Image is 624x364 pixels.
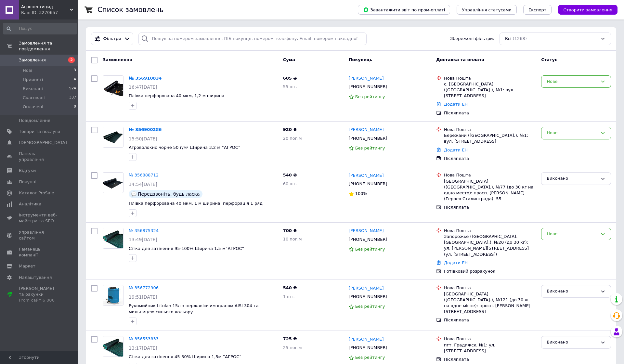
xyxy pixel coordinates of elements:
[349,285,384,292] a: [PERSON_NAME]
[444,81,536,99] div: с. [GEOGRAPHIC_DATA] ([GEOGRAPHIC_DATA].), №1: вул. [STREET_ADDRESS]
[283,294,295,299] span: 1 шт.
[19,212,60,224] span: Інструменти веб-майстра та SEO
[69,86,76,92] span: 924
[129,285,159,290] a: № 356772906
[444,102,468,107] a: Додати ЕН
[541,57,557,62] span: Статус
[19,286,60,304] span: [PERSON_NAME] та рахунки
[347,344,389,352] div: [PHONE_NUMBER]
[444,291,536,315] div: [GEOGRAPHIC_DATA] ([GEOGRAPHIC_DATA].), №121 (до 30 кг на одне місце): просп. [PERSON_NAME][STREE...
[103,336,123,357] img: Фото товару
[129,345,157,351] span: 13:17[DATE]
[129,201,263,206] a: Плівка перфорована 40 мкм, 1 м ширина, перфорація 1 ряд
[347,134,389,143] div: [PHONE_NUMBER]
[129,173,159,177] a: № 356888712
[129,127,162,132] a: № 356900286
[129,336,159,341] a: № 356553833
[23,104,43,110] span: Оплачені
[23,68,32,73] span: Нові
[547,231,598,238] div: Нове
[283,173,297,177] span: 540 ₴
[103,127,123,147] img: Фото товару
[19,246,60,258] span: Гаманець компанії
[103,285,123,306] a: Фото товару
[129,76,162,81] a: № 356910834
[547,130,598,136] div: Нове
[505,36,512,42] span: Всі
[347,235,389,244] div: [PHONE_NUMBER]
[138,191,200,197] span: Передзвоніть, будь ласка
[103,75,123,96] a: Фото товару
[129,84,157,90] span: 16:47[DATE]
[347,83,389,91] div: [PHONE_NUMBER]
[19,263,35,269] span: Маркет
[283,228,297,233] span: 700 ₴
[19,275,52,280] span: Налаштування
[444,75,536,81] div: Нова Пошта
[552,7,617,12] a: Створити замовлення
[355,146,385,150] span: Без рейтингу
[558,5,617,15] button: Створити замовлення
[129,136,157,141] span: 15:50[DATE]
[129,354,241,359] a: Сітка для затінення 45-50% Ширина 1,5м “AГРОС”
[19,229,60,241] span: Управління сайтом
[103,57,132,62] span: Замовлення
[97,6,163,14] h1: Список замовлень
[103,228,123,249] a: Фото товару
[363,7,445,13] span: Завантажити звіт по пром-оплаті
[129,246,244,251] a: Сітка для затінення 95-100% Ширина 1,5 м“AГРОС”
[283,57,295,62] span: Cума
[547,288,598,295] div: Виконано
[444,317,536,323] div: Післяплата
[436,57,484,62] span: Доставка та оплата
[23,95,45,101] span: Скасовані
[358,5,450,15] button: Завантажити звіт по пром-оплаті
[23,77,43,83] span: Прийняті
[3,23,77,34] input: Пошук
[129,294,157,300] span: 19:51[DATE]
[129,93,224,98] a: Плівка перфорована 40 мкм, 1,2 м ширина
[129,145,240,150] a: Агроволокно чорне 50 г/м² Ширина 3.2 м “AГРОС”
[103,285,123,305] img: Фото товару
[444,127,536,133] div: Нова Пошта
[547,78,598,85] div: Нове
[283,76,297,81] span: 605 ₴
[457,5,517,15] button: Управління статусами
[19,140,67,146] span: [DEMOGRAPHIC_DATA]
[349,127,384,133] a: [PERSON_NAME]
[444,357,536,362] div: Післяплата
[444,204,536,210] div: Післяплата
[68,57,75,63] span: 2
[74,77,76,83] span: 4
[547,175,598,182] div: Виконано
[444,268,536,274] div: Готівковий розрахунок
[355,355,385,360] span: Без рейтингу
[129,228,159,233] a: № 356875324
[103,76,123,96] img: Фото товару
[74,104,76,110] span: 0
[444,228,536,234] div: Нова Пошта
[283,345,302,350] span: 25 пог.м
[355,304,385,309] span: Без рейтингу
[283,237,302,241] span: 10 пог.м
[19,190,54,196] span: Каталог ProSale
[444,336,536,342] div: Нова Пошта
[103,175,123,191] img: Фото товару
[19,57,46,63] span: Замовлення
[74,68,76,73] span: 3
[103,36,121,42] span: Фільтри
[19,179,36,185] span: Покупці
[103,127,123,148] a: Фото товару
[129,303,258,314] span: Рукомийник Litolan 15л з нержавіючим краном AISI 304 та мильницею синього кольору
[450,36,494,42] span: Збережені фільтри:
[444,285,536,291] div: Нова Пошта
[283,181,297,186] span: 60 шт.
[513,36,527,41] span: (1268)
[69,95,76,101] span: 337
[349,173,384,179] a: [PERSON_NAME]
[444,133,536,144] div: Бережани ([GEOGRAPHIC_DATA].), №1: вул. [STREET_ADDRESS]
